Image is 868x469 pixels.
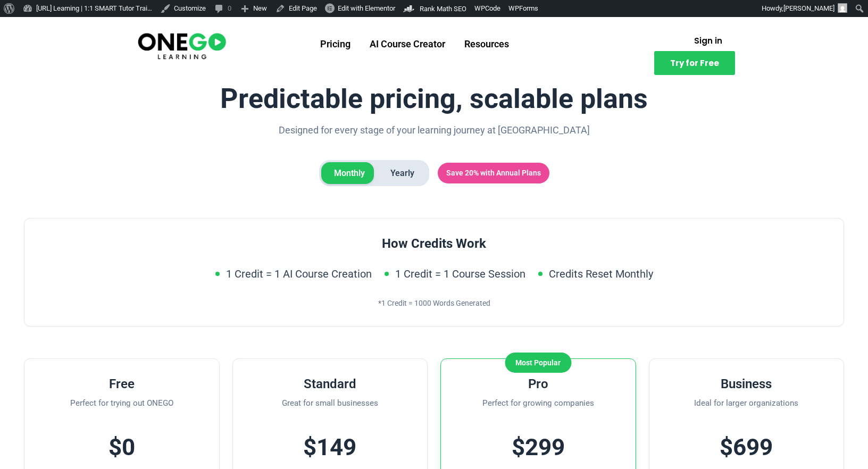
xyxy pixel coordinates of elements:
[438,163,549,183] span: Save 20% with Annual Plans
[666,397,827,418] p: Ideal for larger organizations
[458,429,619,466] div: $299
[666,376,827,392] h3: Business
[505,353,571,373] div: Most Popular
[250,429,411,466] div: $149
[455,30,519,58] a: Resources
[24,83,844,114] h1: Predictable pricing, scalable plans
[41,429,202,466] div: $0
[458,376,619,392] h3: Pro
[360,30,455,58] a: AI Course Creator
[654,51,735,75] a: Try for Free
[420,5,466,13] span: Rank Math SEO
[670,59,719,67] span: Try for Free
[666,429,827,466] div: $699
[226,265,372,282] span: 1 Credit = 1 AI Course Creation
[311,30,360,58] a: Pricing
[261,122,607,139] p: Designed for every stage of your learning journey at [GEOGRAPHIC_DATA]
[41,297,827,309] div: *1 Credit = 1000 Words Generated
[321,162,378,185] span: Monthly
[41,397,202,418] p: Perfect for trying out ONEGO
[549,265,653,282] span: Credits Reset Monthly
[694,37,722,45] span: Sign in
[681,30,735,51] a: Sign in
[783,4,834,12] span: [PERSON_NAME]
[250,376,411,392] h3: Standard
[378,162,427,185] span: Yearly
[458,397,619,418] p: Perfect for growing companies
[338,4,395,12] span: Edit with Elementor
[41,376,202,392] h3: Free
[41,236,827,252] h3: How Credits Work
[395,265,525,282] span: 1 Credit = 1 Course Session
[250,397,411,418] p: Great for small businesses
